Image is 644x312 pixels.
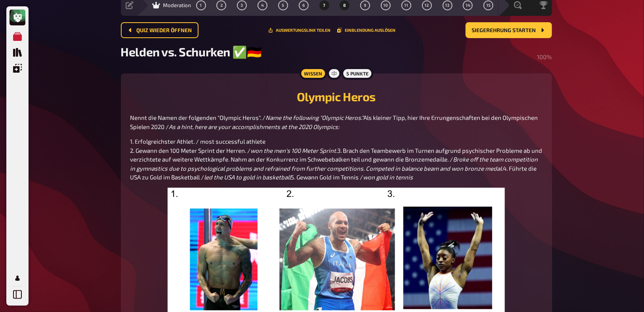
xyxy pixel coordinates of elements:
span: Siegerehrung starten [472,28,536,33]
h2: Olympic Heros [130,89,543,104]
span: 12 [425,3,429,8]
span: won gold in tennis [363,173,413,181]
a: Meine Quizze [10,29,25,44]
span: 2 [220,3,223,8]
span: Helden vs. Schurken ✅​🇩🇪 [121,44,262,59]
span: 14 [466,3,470,8]
div: Wissen [299,67,327,80]
button: Teile diese URL mit Leuten, die dir bei der Auswertung helfen dürfen. [268,28,331,33]
button: Siegerehrung starten [466,22,552,38]
span: 3 [241,3,243,8]
span: Quiz wieder öffnen [137,28,192,33]
span: Als kleiner Tipp, hier Ihre Errungenschaften bei den Olympischen Spielen 2020 / [130,114,539,130]
div: 5 Punkte [342,67,373,80]
span: 6 [302,3,305,8]
span: 4 [261,3,264,8]
span: 100 % [537,53,552,60]
span: Name the following "Olympic Heros." [266,114,364,121]
a: Mein Konto [10,270,25,286]
a: Einblendungen [10,60,25,76]
span: won the men's 100 Meter Sprint. [251,147,338,154]
span: 15 [486,3,491,8]
button: Einblendung auslösen [337,28,396,33]
span: 5 [282,3,284,8]
span: Nennt die Namen der folgenden "Olympic Heros". / [130,114,266,121]
a: Quiz Sammlung [10,44,25,60]
span: 1. Erfolgreichster Athlet. / most successful athlete 2. Gewann den 100 Meter Sprint der Herren. / [130,138,266,154]
span: 1 [200,3,202,8]
span: 11 [404,3,408,8]
span: As a hint, here are your accomplishments at the 2020 Olympics: [169,123,340,130]
span: 5. Gewann Gold im Tennis / [291,173,363,181]
span: Moderation [163,2,191,8]
button: Quiz wieder öffnen [121,22,199,38]
span: 9 [364,3,367,8]
span: 10 [384,3,388,8]
span: 8 [343,3,346,8]
span: 7 [323,3,325,8]
span: led the USA to gold in basketball [204,173,291,181]
span: 13 [445,3,450,8]
span: Broke off the team competition in gymnastics due to psychological problems and refrained from fur... [130,156,539,172]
